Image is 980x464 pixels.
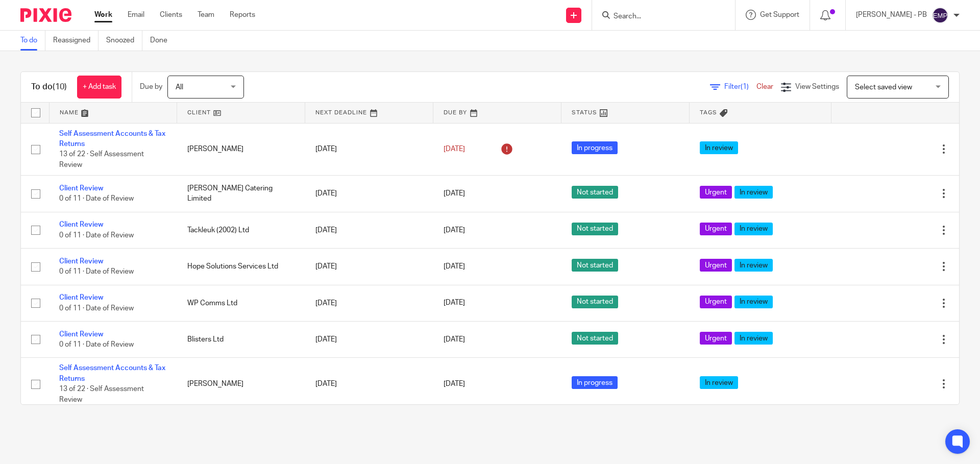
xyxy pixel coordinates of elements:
span: Urgent [700,186,732,199]
span: [DATE] [444,380,465,387]
span: Filter [724,83,756,90]
td: [PERSON_NAME] [177,123,305,176]
span: View Settings [795,83,839,90]
span: [DATE] [444,190,465,197]
a: Work [94,10,112,20]
span: 0 of 11 · Date of Review [59,305,134,312]
span: [DATE] [444,263,465,270]
td: [PERSON_NAME] Catering Limited [177,176,305,212]
td: [DATE] [305,358,433,410]
span: [DATE] [444,300,465,307]
span: [DATE] [444,145,465,153]
p: [PERSON_NAME] - PB [856,10,927,20]
span: 0 of 11 · Date of Review [59,268,134,275]
img: svg%3E [932,7,948,23]
td: [DATE] [305,212,433,248]
span: In review [700,376,738,389]
span: [DATE] [444,336,465,343]
td: [DATE] [305,321,433,357]
span: 0 of 11 · Date of Review [59,232,134,239]
p: Due by [140,82,162,92]
span: In review [734,186,773,199]
a: To do [20,31,45,51]
h1: To do [31,82,67,92]
a: + Add task [77,76,121,99]
span: Get Support [760,11,799,18]
span: In review [700,141,738,154]
a: Client Review [59,258,103,265]
span: In review [734,296,773,308]
span: Not started [572,223,618,235]
span: Not started [572,259,618,272]
td: Blisters Ltd [177,321,305,357]
span: Urgent [700,296,732,308]
span: In review [734,332,773,345]
span: Not started [572,332,618,345]
td: [DATE] [305,176,433,212]
span: 0 of 11 · Date of Review [59,196,134,203]
span: Urgent [700,332,732,345]
span: (10) [53,83,67,91]
a: Self Assessment Accounts & Tax Returns [59,130,165,148]
td: Hope Solutions Services Ltd [177,249,305,285]
a: Snoozed [106,31,142,51]
a: Client Review [59,294,103,301]
a: Client Review [59,221,103,228]
a: Client Review [59,331,103,338]
span: (1) [741,83,749,90]
a: Clients [160,10,182,20]
a: Reports [230,10,255,20]
span: In review [734,259,773,272]
a: Client Review [59,185,103,192]
span: 13 of 22 · Self Assessment Review [59,151,144,168]
a: Self Assessment Accounts & Tax Returns [59,364,165,382]
a: Done [150,31,175,51]
span: Not started [572,296,618,308]
input: Search [612,12,704,21]
td: [DATE] [305,249,433,285]
a: Reassigned [53,31,99,51]
span: In progress [572,376,618,389]
span: 13 of 22 · Self Assessment Review [59,385,144,403]
span: In review [734,223,773,235]
td: [DATE] [305,285,433,321]
td: Tackleuk (2002) Ltd [177,212,305,248]
span: In progress [572,141,618,154]
td: [DATE] [305,123,433,176]
span: 0 of 11 · Date of Review [59,341,134,348]
span: [DATE] [444,227,465,234]
a: Clear [756,83,773,90]
span: Urgent [700,223,732,235]
td: [PERSON_NAME] [177,358,305,410]
td: WP Comms Ltd [177,285,305,321]
span: Tags [700,110,717,115]
img: Pixie [20,8,71,22]
span: All [176,84,183,91]
a: Email [128,10,144,20]
a: Team [198,10,214,20]
span: Urgent [700,259,732,272]
span: Not started [572,186,618,199]
span: Select saved view [855,84,912,91]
